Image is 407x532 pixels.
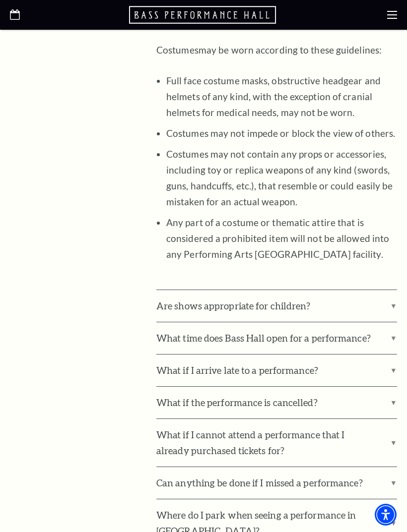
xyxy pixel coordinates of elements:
[156,42,397,58] p: Costumes may be worn according to these guidelines:
[129,5,278,25] a: Open this option
[10,9,20,21] a: Open this option
[156,322,397,354] label: What time does Bass Hall open for a performance?
[156,419,397,467] label: What if I cannot attend a performance that I already purchased tickets for?
[156,467,397,499] label: Can anything be done if I missed a performance?
[166,73,397,120] li: Full face costume masks, obstructive headgear and helmets of any kind, with the exception of cran...
[156,387,397,418] label: What if the performance is cancelled?
[166,210,397,262] li: Any part of a costume or thematic attire that is considered a prohibited item will not be allowed...
[375,504,397,526] div: Accessibility Menu
[166,120,397,141] li: Costumes may not impede or block the view of others.
[166,141,397,210] li: Costumes may not contain any props or accessories, including toy or replica weapons of any kind (...
[156,355,397,386] label: What if I arrive late to a performance?
[156,290,397,322] label: Are shows appropriate for children?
